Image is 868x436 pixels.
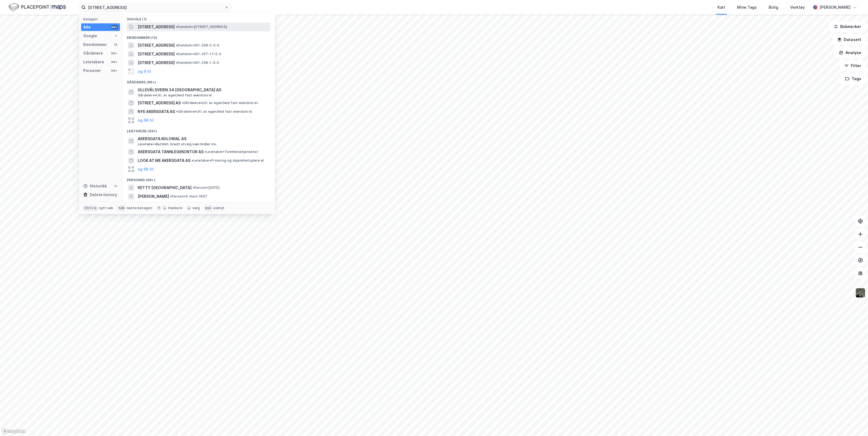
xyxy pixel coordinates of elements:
span: • [176,52,177,56]
span: • [176,61,177,65]
span: Eiendom • 301-208-2-0-0 [176,43,219,48]
div: Personer [83,67,101,74]
span: • [176,25,177,29]
span: AKERSGATA KOLONIAL AS [138,136,268,142]
span: Leietaker • Butikkh. bredt utvalg nær.midler mv. [138,142,217,146]
div: Gårdeiere (99+) [122,76,275,86]
span: Gårdeiere • Utl. av egen/leid fast eiendom el. [182,101,258,105]
button: og 96 til [138,166,153,172]
span: NYE AKERSGATA AS [138,108,175,115]
div: markere [168,206,182,210]
span: • [193,186,194,190]
button: Filter [840,60,866,71]
div: 1 [113,34,118,38]
span: Leietaker • Frisering og skjønnhetspleie el. [192,158,265,163]
div: 99+ [110,25,118,29]
span: • [176,43,177,47]
div: esc [204,205,213,211]
div: Google (1) [122,13,275,23]
div: Kategori [83,17,120,21]
span: • [205,150,206,154]
div: Eiendommer [83,41,107,48]
span: [STREET_ADDRESS] [138,24,175,30]
span: AKERSGATA TANNLEGEKONTOR AS [138,149,204,155]
button: Datasett [833,34,866,45]
input: Søk på adresse, matrikkel, gårdeiere, leietakere eller personer [86,3,224,11]
span: [STREET_ADDRESS] AS [138,100,181,106]
span: • [176,109,178,114]
div: 12 [113,42,118,47]
img: logo.f888ab2527a4732fd821a326f86c7f29.svg [9,2,66,12]
div: 99+ [110,68,118,73]
span: [STREET_ADDRESS] [138,42,175,49]
span: KETTY [GEOGRAPHIC_DATA] [138,184,192,191]
span: ULLEVÅLSVEIEN 34 [GEOGRAPHIC_DATA] AS [138,87,268,93]
span: Leietaker • Tannhelsetjenester [205,150,258,154]
span: [STREET_ADDRESS] [138,59,175,66]
a: Mapbox homepage [2,428,26,434]
span: Eiendom • 301-207-17-0-0 [176,52,221,56]
div: 99+ [110,51,118,55]
div: Personer (99+) [122,174,275,183]
span: LOOK AT ME AKERSGATA AS [138,157,190,164]
button: og 9 til [138,68,151,75]
button: Tags [841,73,866,84]
span: Person • [DATE] [193,186,220,190]
div: nytt søk [99,206,113,210]
button: og 96 til [138,117,153,124]
div: 0 [113,184,118,188]
div: velg [192,206,200,210]
span: • [192,158,193,162]
div: Verktøy [790,4,805,11]
span: Gårdeiere • Utl. av egen/leid fast eiendom el. [138,93,213,98]
div: Mine Tags [737,4,757,11]
div: neste kategori [127,206,152,210]
div: Leietakere (99+) [122,125,275,134]
span: Eiendom • [STREET_ADDRESS] [176,25,227,29]
div: Eiendommer (12) [122,31,275,41]
div: Alle [83,24,91,30]
span: Eiendom • 301-208-1-0-0 [176,61,219,65]
div: Google [83,33,97,39]
span: [STREET_ADDRESS] [138,51,175,57]
div: [PERSON_NAME] [820,4,851,11]
div: Historikk [83,183,107,189]
button: Analyse [834,47,866,58]
div: Bolig [769,4,778,11]
span: • [170,194,172,198]
span: Gårdeiere • Utl. av egen/leid fast eiendom el. [176,109,253,114]
div: 99+ [110,60,118,64]
div: tab [118,205,126,211]
span: • [182,101,183,105]
span: [PERSON_NAME] [138,193,169,200]
div: avbryt [213,206,224,210]
div: Ctrl + k [83,205,98,211]
span: Person • 6. mars 1967 [170,194,207,199]
div: Gårdeiere [83,50,103,57]
div: Kart [718,4,725,11]
iframe: Chat Widget [841,410,868,436]
div: Delete history [90,192,117,198]
img: 9k= [855,288,866,298]
button: Bokmerker [829,21,866,32]
div: Leietakere [83,59,104,65]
